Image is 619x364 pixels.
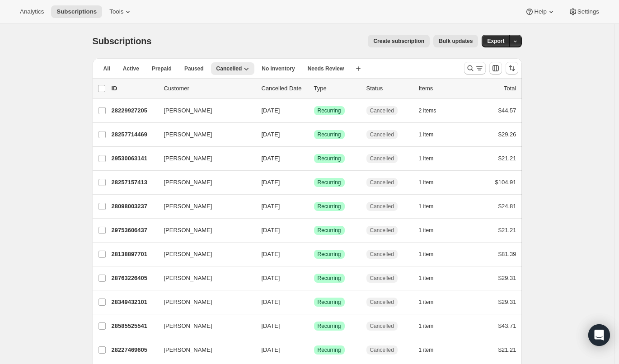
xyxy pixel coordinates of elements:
span: [PERSON_NAME] [164,298,212,307]
span: Cancelled [370,179,394,186]
span: $29.31 [498,275,516,281]
button: Analytics [14,5,49,18]
button: Search and filter results [464,62,486,75]
span: Cancelled [370,155,394,162]
div: Items [419,84,464,93]
button: Settings [563,5,605,18]
span: [PERSON_NAME] [164,154,212,163]
span: 1 item [419,322,434,330]
span: [DATE] [262,107,280,114]
button: [PERSON_NAME] [159,295,249,309]
span: Active [123,65,139,72]
span: Recurring [318,251,341,258]
span: Cancelled [370,203,394,210]
button: 1 item [419,344,444,356]
button: 2 items [419,104,446,117]
span: Settings [577,8,599,15]
span: [DATE] [262,155,280,162]
button: [PERSON_NAME] [159,151,249,166]
span: Analytics [20,8,44,15]
span: Recurring [318,275,341,282]
span: Cancelled [370,346,394,354]
button: Create new view [351,62,366,75]
span: Recurring [318,155,341,162]
p: 28257714469 [112,130,157,139]
button: [PERSON_NAME] [159,343,249,357]
p: 29753606437 [112,226,157,235]
div: 28257157413[PERSON_NAME][DATE]SuccessRecurringCancelled1 item$104.91 [112,176,516,189]
button: [PERSON_NAME] [159,127,249,142]
span: [PERSON_NAME] [164,250,212,259]
p: 28763226405 [112,274,157,283]
span: $21.21 [498,227,516,233]
span: 1 item [419,179,434,186]
p: ID [112,84,157,93]
button: [PERSON_NAME] [159,175,249,190]
span: Cancelled [370,251,394,258]
button: 1 item [419,320,444,332]
p: Cancelled Date [262,84,307,93]
span: Recurring [318,203,341,210]
span: No inventory [262,65,295,72]
span: $29.26 [498,131,516,138]
span: Tools [109,8,123,15]
button: Help [520,5,561,18]
div: 28257714469[PERSON_NAME][DATE]SuccessRecurringCancelled1 item$29.26 [112,128,516,141]
button: Customize table column order and visibility [489,62,502,75]
span: [DATE] [262,322,280,329]
div: Open Intercom Messenger [588,324,610,346]
p: 28229927205 [112,106,157,115]
span: 1 item [419,346,434,354]
span: 1 item [419,227,434,234]
span: 1 item [419,131,434,138]
span: Recurring [318,227,341,234]
span: [PERSON_NAME] [164,274,212,283]
div: 28098003237[PERSON_NAME][DATE]SuccessRecurringCancelled1 item$24.81 [112,200,516,213]
span: $24.81 [498,203,516,210]
span: [DATE] [262,346,280,353]
button: [PERSON_NAME] [159,271,249,285]
span: [PERSON_NAME] [164,130,212,139]
div: 28138897701[PERSON_NAME][DATE]SuccessRecurringCancelled1 item$81.39 [112,248,516,261]
span: Subscriptions [56,8,97,15]
p: Total [504,84,516,93]
p: 28098003237 [112,202,157,211]
span: [PERSON_NAME] [164,202,212,211]
span: Subscriptions [93,36,152,46]
div: 29530063141[PERSON_NAME][DATE]SuccessRecurringCancelled1 item$21.21 [112,152,516,165]
button: 1 item [419,296,444,308]
span: Cancelled [370,322,394,330]
button: 1 item [419,248,444,261]
div: 28229927205[PERSON_NAME][DATE]SuccessRecurringCancelled2 items$44.57 [112,104,516,117]
span: $29.31 [498,299,516,305]
div: Type [314,84,359,93]
button: [PERSON_NAME] [159,247,249,261]
div: 28763226405[PERSON_NAME][DATE]SuccessRecurringCancelled1 item$29.31 [112,272,516,285]
span: Bulk updates [439,37,473,45]
p: 28585525541 [112,322,157,331]
span: $21.21 [498,155,516,162]
span: Cancelled [370,131,394,138]
span: 2 items [419,107,436,114]
button: Sort the results [506,62,518,75]
span: $104.91 [495,179,516,186]
button: 1 item [419,128,444,141]
span: Help [534,8,546,15]
button: 1 item [419,176,444,189]
span: [DATE] [262,227,280,233]
span: [DATE] [262,251,280,257]
button: 1 item [419,152,444,165]
span: [PERSON_NAME] [164,226,212,235]
span: All [103,65,110,72]
span: Export [487,37,504,45]
span: Cancelled [370,299,394,306]
span: Recurring [318,107,341,114]
div: 28585525541[PERSON_NAME][DATE]SuccessRecurringCancelled1 item$43.71 [112,320,516,332]
span: 1 item [419,299,434,306]
button: Bulk updates [433,35,478,47]
button: 1 item [419,224,444,237]
span: Recurring [318,299,341,306]
span: [DATE] [262,179,280,186]
button: 1 item [419,272,444,285]
button: Create subscription [368,35,430,47]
